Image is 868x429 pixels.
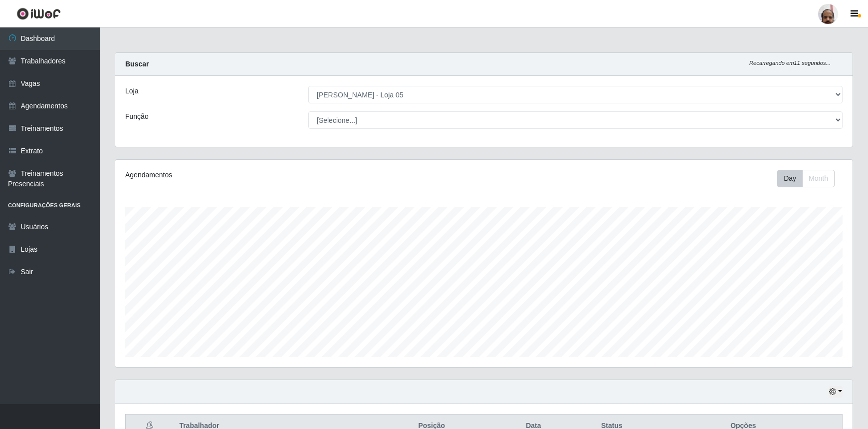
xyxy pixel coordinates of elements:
label: Função [125,111,149,122]
strong: Buscar [125,60,149,68]
div: Agendamentos [125,170,416,180]
i: Recarregando em 11 segundos... [749,60,831,66]
button: Month [802,170,835,187]
div: Toolbar with button groups [777,170,843,187]
button: Day [777,170,803,187]
div: First group [777,170,835,187]
img: CoreUI Logo [16,7,61,20]
label: Loja [125,86,138,96]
